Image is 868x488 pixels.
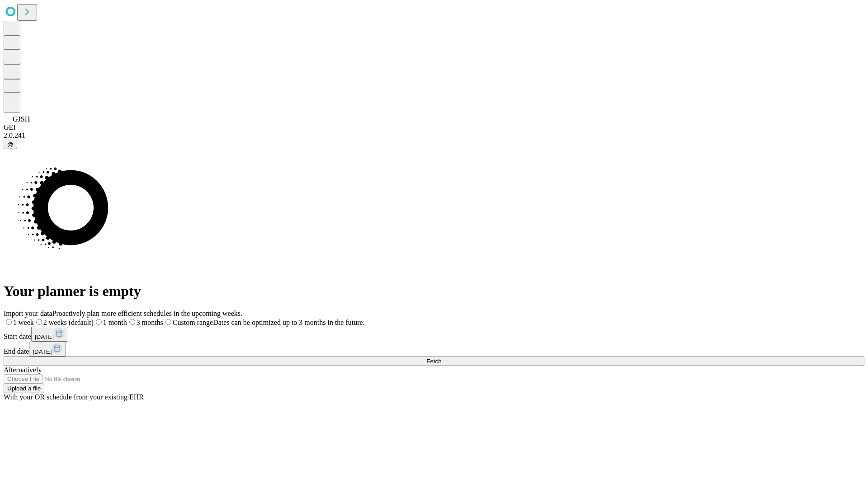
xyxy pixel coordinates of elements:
span: Fetch [426,358,441,365]
span: Custom range [173,319,213,326]
button: [DATE] [29,342,66,357]
span: Alternatively [4,366,42,374]
span: Proactively plan more efficient schedules in the upcoming weeks. [52,310,242,317]
button: Upload a file [4,384,44,393]
span: 1 month [103,319,127,326]
span: Import your data [4,310,52,317]
input: 2 weeks (default) [36,319,42,325]
input: 3 months [129,319,135,325]
span: [DATE] [35,333,54,340]
span: @ [7,141,14,148]
input: 1 month [96,319,102,325]
span: GJSH [13,115,30,123]
span: 3 months [137,319,163,326]
h1: Your planner is empty [4,283,864,300]
span: 2 weeks (default) [43,319,94,326]
span: With your OR schedule from your existing EHR [4,393,144,401]
input: 1 week [6,319,12,325]
span: 1 week [13,319,34,326]
button: @ [4,140,17,149]
button: Fetch [4,357,864,366]
div: End date [4,342,864,357]
div: 2.0.241 [4,131,864,140]
span: [DATE] [33,348,52,355]
div: GEI [4,123,864,131]
button: [DATE] [31,327,68,342]
span: Dates can be optimized up to 3 months in the future. [213,319,364,326]
input: Custom rangeDates can be optimized up to 3 months in the future. [165,319,171,325]
div: Start date [4,327,864,342]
